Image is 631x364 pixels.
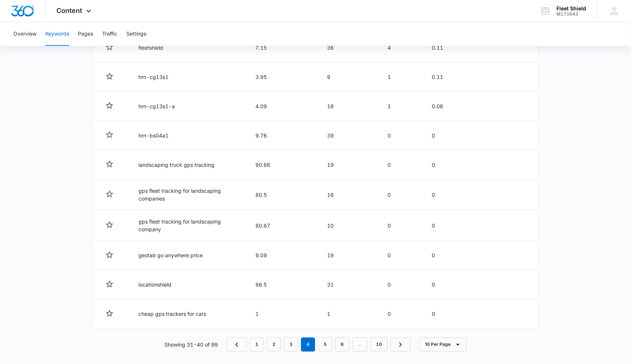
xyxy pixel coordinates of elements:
[246,92,318,121] td: 4.09
[246,270,318,300] td: 86.5
[130,300,246,329] td: cheap gps trackers for cars
[423,92,462,121] td: 0.06
[78,22,93,46] button: Pages
[250,338,264,352] a: Page 1
[318,33,379,62] td: 36
[126,22,146,46] button: Settings
[390,338,411,352] a: Next Page
[423,121,462,150] td: 0
[246,121,318,150] td: 9.76
[423,241,462,270] td: 0
[379,300,423,329] td: 0
[318,92,379,121] td: 16
[318,210,379,241] td: 10
[130,270,246,300] td: locationshield
[246,33,318,62] td: 7.15
[130,121,246,150] td: hrn-bs04a1
[379,62,423,92] td: 1
[423,210,462,241] td: 0
[130,62,246,92] td: hrn-cg13s1
[301,338,315,352] em: 4
[130,33,246,62] td: fleetshield
[284,338,298,352] a: Page 3
[130,241,246,270] td: geotab go anywhere price
[102,22,117,46] button: Traffic
[318,338,332,352] a: Page 5
[13,22,36,46] button: Overview
[227,338,247,352] a: Previous Page
[379,179,423,210] td: 0
[227,338,411,352] nav: Pagination
[423,179,462,210] td: 0
[130,150,246,179] td: landscaping truck gps tracking
[130,210,246,241] td: gps fleet tracking for landscaping company
[246,241,318,270] td: 9.09
[318,150,379,179] td: 19
[57,7,82,14] span: Content
[370,338,388,352] a: Page 10
[379,92,423,121] td: 1
[379,121,423,150] td: 0
[267,338,281,352] a: Page 2
[246,179,318,210] td: 80.5
[246,300,318,329] td: 1
[419,338,467,352] button: 10 Per Page
[318,62,379,92] td: 9
[318,179,379,210] td: 16
[379,241,423,270] td: 0
[379,270,423,300] td: 0
[130,92,246,121] td: hrn-cg13s1-a
[45,22,69,46] button: Keywords
[335,338,349,352] a: Page 6
[423,33,462,62] td: 0.11
[379,33,423,62] td: 4
[318,300,379,329] td: 1
[423,62,462,92] td: 0.11
[379,210,423,241] td: 0
[130,179,246,210] td: gps fleet tracking for landscaping companies
[318,241,379,270] td: 19
[246,62,318,92] td: 3.95
[246,210,318,241] td: 80.67
[379,150,423,179] td: 0
[318,121,379,150] td: 39
[557,11,586,17] div: account id
[557,6,586,11] div: account name
[423,300,462,329] td: 0
[423,270,462,300] td: 0
[423,150,462,179] td: 0
[164,341,218,349] p: Showing 31-40 of 99
[318,270,379,300] td: 31
[246,150,318,179] td: 90.66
